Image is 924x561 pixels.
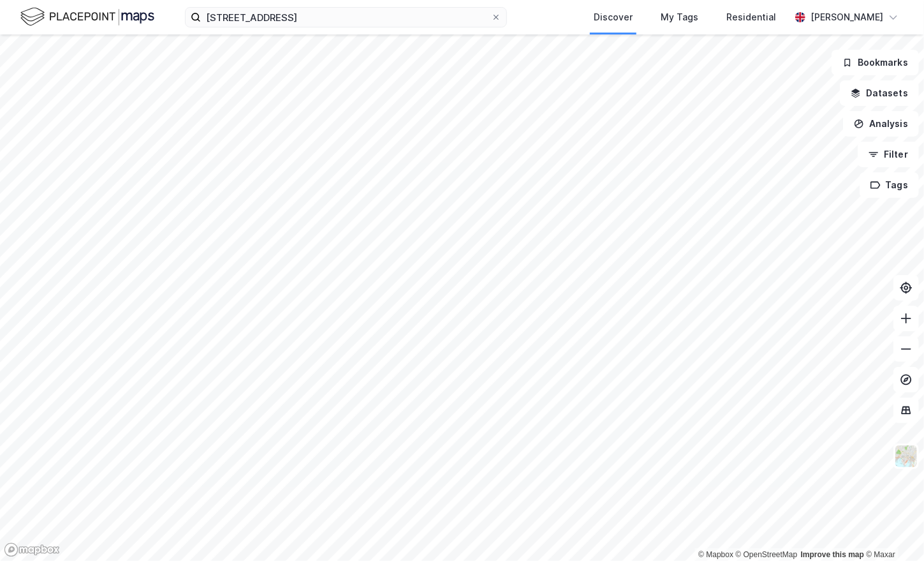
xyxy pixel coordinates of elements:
[201,8,491,27] input: Search by address, cadastre, landlords, tenants or people
[661,10,698,25] div: My Tags
[858,142,919,167] button: Filter
[860,500,924,561] iframe: Chat Widget
[726,10,776,25] div: Residential
[698,550,733,559] a: Mapbox
[843,111,919,137] button: Analysis
[810,10,883,25] div: [PERSON_NAME]
[832,50,919,75] button: Bookmarks
[860,172,919,198] button: Tags
[736,550,798,559] a: OpenStreetMap
[4,542,60,557] a: Mapbox homepage
[860,500,924,561] div: Chatt-widget
[594,10,633,25] div: Discover
[894,444,918,468] img: Z
[20,6,154,28] img: logo.f888ab2527a4732fd821a326f86c7f29.svg
[840,80,919,106] button: Datasets
[801,550,864,559] a: Improve this map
